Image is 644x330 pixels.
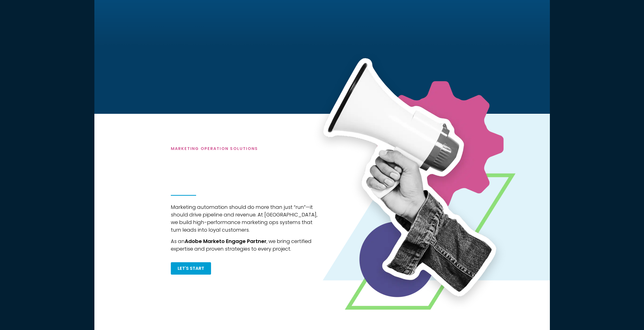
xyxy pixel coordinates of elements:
[171,203,319,234] p: Marketing automation should do more than just “run”—it should drive pipeline and revenue. At [GEO...
[178,266,204,271] span: Let's Start
[185,238,266,245] strong: Adobe Marketo Engage Partner
[171,146,319,151] h4: Marketing Operation Solutions
[171,237,319,253] p: As an , we bring certified expertise and proven strategies to every project.
[171,262,211,275] a: Let's Start
[313,52,515,310] img: A hand holding a white megaphone, surrounded by colorful geometric shapes.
